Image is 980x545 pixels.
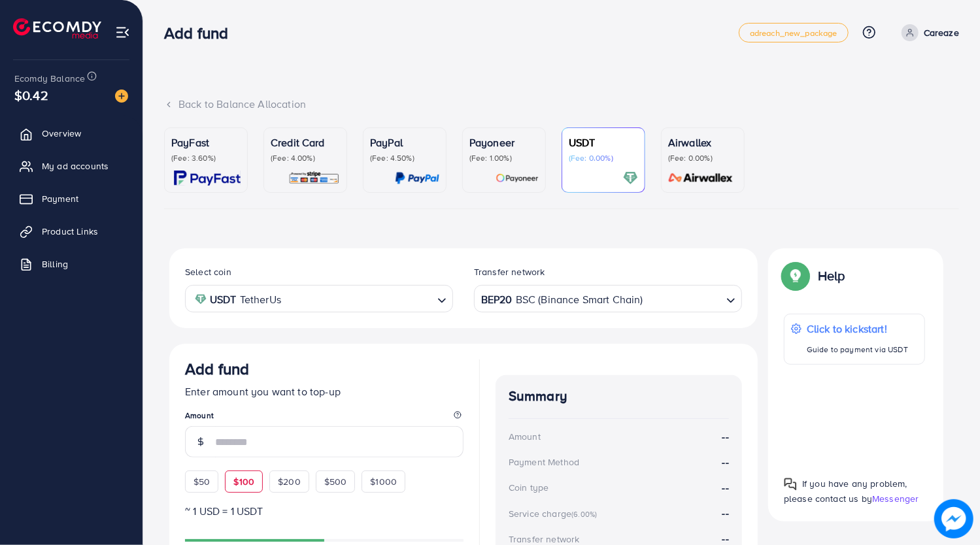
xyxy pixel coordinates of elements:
[469,153,539,163] p: (Fee: 1.00%)
[509,388,729,405] h4: Summary
[13,18,101,39] img: logo
[10,153,133,179] a: My ad accounts
[818,268,845,284] p: Help
[185,503,464,519] p: ~ 1 USD = 1 USDT
[370,153,439,163] p: (Fee: 4.50%)
[285,289,432,309] input: Search for option
[164,24,239,42] h3: Add fund
[42,225,98,238] span: Product Links
[185,410,464,426] legend: Amount
[722,480,729,495] strong: --
[807,342,908,357] p: Guide to payment via USDT
[469,135,539,150] p: Payoneer
[496,171,539,186] img: card
[185,265,231,278] label: Select coin
[42,257,68,271] span: Billing
[481,290,513,309] strong: BEP20
[42,159,109,173] span: My ad accounts
[194,475,210,488] span: $50
[739,23,849,42] a: adreach_new_package
[569,153,638,163] p: (Fee: 0.00%)
[233,475,254,488] span: $100
[14,72,85,85] span: Ecomdy Balance
[370,475,397,488] span: $1000
[722,506,729,520] strong: --
[509,430,541,443] div: Amount
[664,171,737,186] img: card
[872,492,919,505] span: Messenger
[623,171,638,186] img: card
[14,86,48,105] span: $0.42
[42,127,81,140] span: Overview
[474,285,742,312] div: Search for option
[185,285,453,312] div: Search for option
[10,186,133,212] a: Payment
[171,135,241,150] p: PayFast
[645,289,721,309] input: Search for option
[240,290,281,309] span: TetherUs
[171,153,241,163] p: (Fee: 3.60%)
[571,509,597,520] small: (6.00%)
[395,171,439,186] img: card
[569,135,638,150] p: USDT
[509,455,579,469] div: Payment Method
[185,384,464,399] p: Enter amount you want to top-up
[722,429,729,444] strong: --
[174,171,241,186] img: card
[288,171,340,186] img: card
[896,24,959,41] a: Careaze
[784,478,797,491] img: Popup guide
[164,97,959,112] div: Back to Balance Allocation
[10,120,133,146] a: Overview
[115,90,128,103] img: image
[509,507,601,520] div: Service charge
[271,135,340,150] p: Credit Card
[668,135,737,150] p: Airwallex
[195,293,207,305] img: coin
[474,265,545,278] label: Transfer network
[10,251,133,277] a: Billing
[934,499,973,538] img: image
[509,481,549,494] div: Coin type
[370,135,439,150] p: PayPal
[516,290,643,309] span: BSC (Binance Smart Chain)
[807,321,908,337] p: Click to kickstart!
[784,477,907,505] span: If you have any problem, please contact us by
[278,475,301,488] span: $200
[185,359,249,378] h3: Add fund
[271,153,340,163] p: (Fee: 4.00%)
[210,290,237,309] strong: USDT
[115,25,130,40] img: menu
[924,25,959,41] p: Careaze
[722,455,729,470] strong: --
[750,29,837,37] span: adreach_new_package
[784,264,807,288] img: Popup guide
[10,218,133,244] a: Product Links
[42,192,78,205] span: Payment
[668,153,737,163] p: (Fee: 0.00%)
[324,475,347,488] span: $500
